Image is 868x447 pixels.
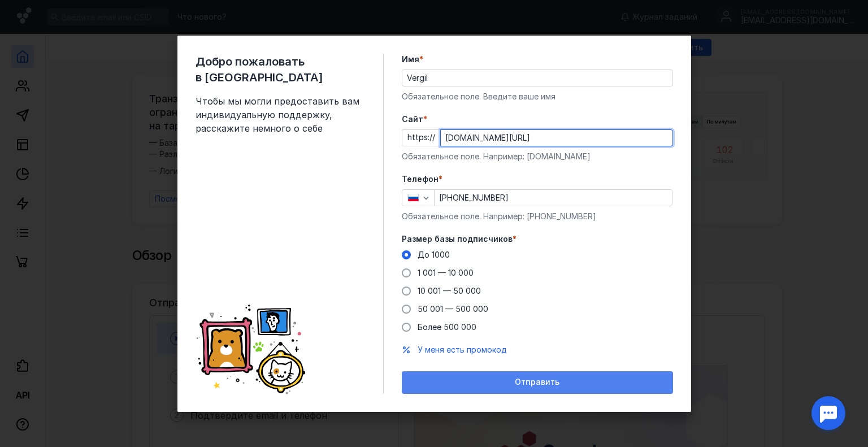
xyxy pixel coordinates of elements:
[402,371,673,394] button: Отправить
[515,377,559,387] span: Отправить
[402,151,673,162] div: Обязательное поле. Например: [DOMAIN_NAME]
[402,211,673,222] div: Обязательное поле. Например: [PHONE_NUMBER]
[402,233,513,245] span: Размер базы подписчиков
[418,322,476,332] span: Более 500 000
[418,304,488,314] span: 50 001 — 500 000
[402,173,439,185] span: Телефон
[196,94,365,135] span: Чтобы мы могли предоставить вам индивидуальную поддержку, расскажите немного о себе
[418,345,507,354] span: У меня есть промокод
[418,344,507,355] button: У меня есть промокод
[418,268,474,277] span: 1 001 — 10 000
[196,54,365,85] span: Добро пожаловать в [GEOGRAPHIC_DATA]
[402,91,673,102] div: Обязательное поле. Введите ваше имя
[402,54,419,65] span: Имя
[402,114,423,125] span: Cайт
[418,286,481,296] span: 10 001 — 50 000
[418,250,450,259] span: До 1000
